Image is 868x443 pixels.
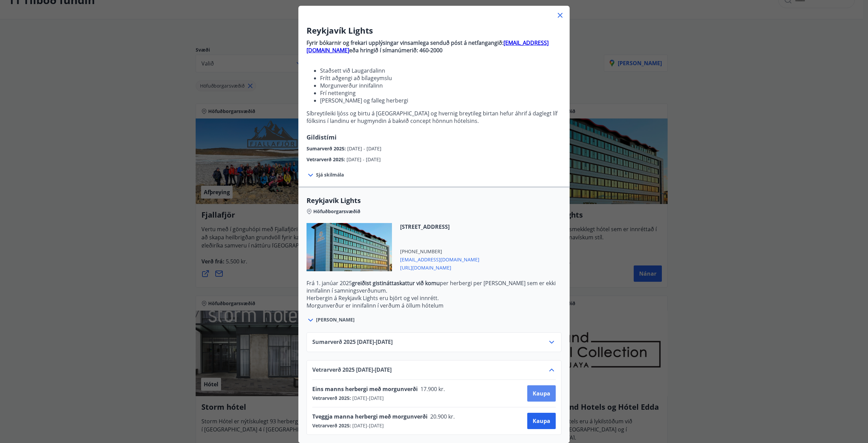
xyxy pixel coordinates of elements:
[307,110,561,125] p: Síbreytileiki ljóss og birtu á [GEOGRAPHIC_DATA] og hvernig breytileg birtan hefur áhrif á dagleg...
[400,248,479,255] span: [PHONE_NUMBER]
[307,294,561,302] p: Herbergin á Reykjavík Lights eru björt og vel innrétt.
[312,395,351,402] span: Vetrarverð 2025 :
[312,366,392,374] span: Vetrarverð 2025 [DATE] - [DATE]
[320,89,561,97] li: Frí nettenging
[400,223,479,230] span: [STREET_ADDRESS]
[307,279,561,294] p: Frá 1. janúar 2025 per herbergi per [PERSON_NAME] sem er ekki innifalinn í samningsverðunum.
[400,255,479,263] span: [EMAIL_ADDRESS][DOMAIN_NAME]
[527,385,556,402] button: Kaupa
[316,316,355,323] span: [PERSON_NAME]
[307,156,347,163] span: Vetrarverð 2025 :
[320,82,561,89] li: Morgunverður innifalinn
[307,39,504,47] strong: Fyrir bókarnir og frekari upplýsingar vinsamlega senduð póst á netfangangið:
[533,390,550,397] span: Kaupa
[312,338,393,346] span: Sumarverð 2025 [DATE] - [DATE]
[312,385,418,393] span: Eins manns herbergi með morgunverði
[320,74,561,82] li: Frítt aðgengi að bílageymslu
[400,263,479,271] span: [URL][DOMAIN_NAME]
[352,279,440,287] strong: greiðist gistináttaskattur við komu
[307,196,561,205] span: Reykjavík Lights
[320,67,561,74] li: Staðsett við Laugardalinn
[418,385,447,393] span: 17.900 kr.
[307,145,347,152] span: Sumarverð 2025 :
[316,171,344,178] span: Sjá skilmála
[307,25,561,36] h3: Reykjavík Lights
[347,145,381,152] span: [DATE] - [DATE]
[351,395,384,402] span: [DATE] - [DATE]
[307,39,549,54] a: [EMAIL_ADDRESS][DOMAIN_NAME]
[307,302,561,309] p: Morgunverður er innifalinn í verðum á öllum hótelum
[307,133,337,141] span: Gildistími
[349,47,442,54] strong: eða hringið í símanúmerið: 460-2000
[347,156,381,163] span: [DATE] - [DATE]
[313,208,360,215] span: Höfuðborgarsvæðið
[320,97,561,104] li: [PERSON_NAME] og falleg herbergi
